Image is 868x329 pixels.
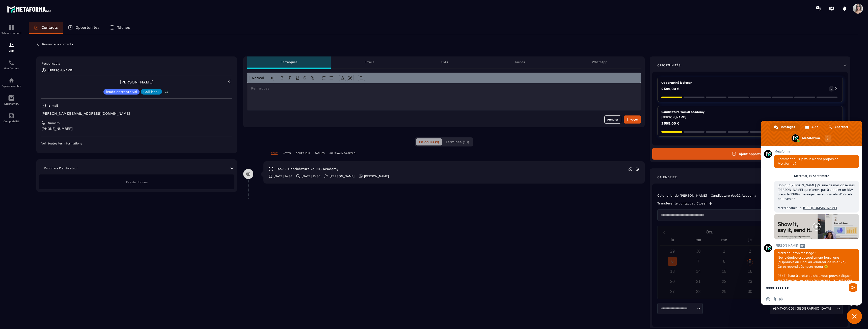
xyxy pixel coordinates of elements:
[849,283,857,292] span: Envoyer
[41,141,232,145] p: Voir toutes les informations
[7,5,52,14] img: logo
[1,102,21,105] p: Assistant IA
[604,115,621,124] button: Annuler
[831,87,832,91] p: 0
[296,152,310,155] p: COURRIELS
[803,206,837,210] a: [URL][DOMAIN_NAME]
[29,22,63,34] a: Contacts
[825,135,831,142] div: Autres canaux
[1,38,21,56] a: formationformationCRM
[774,150,859,153] span: Metaforma
[774,244,859,247] span: [PERSON_NAME]
[661,87,680,91] p: 2 599,00 €
[283,152,291,155] p: NOTES
[627,117,638,122] div: Envoyer
[800,244,805,248] span: Bot
[41,25,58,30] p: Contacts
[657,303,703,314] div: Search for option
[330,174,355,178] p: [PERSON_NAME]
[117,25,130,30] p: Tâches
[1,67,21,70] p: Planificateur
[657,194,843,198] p: Calendrier de [PERSON_NAME] - Candidature YouGC Academy
[1,21,21,38] a: formationformationTableau de bord
[824,123,853,131] div: Chercher
[766,285,846,290] textarea: Entrez votre message...
[592,60,607,64] p: WhatsApp
[1,49,21,52] p: CRM
[330,152,355,155] p: JOURNAUX D'APPELS
[624,115,641,124] button: Envoyer
[8,24,14,31] img: formation
[661,110,839,114] p: Candidature YouGC Academy
[1,32,21,35] p: Tableau de bord
[847,309,862,324] div: Fermer le chat
[441,60,448,64] p: SMS
[1,74,21,91] a: automationsautomationsEspace membre
[1,85,21,87] p: Espace membre
[63,22,104,34] a: Opportunités
[41,126,232,131] p: [PHONE_NUMBER]
[419,140,439,144] span: En cours (1)
[75,25,99,30] p: Opportunités
[1,120,21,123] p: Comptabilité
[364,60,374,64] p: Emails
[44,166,78,170] p: Réponses Planificateur
[659,213,836,218] input: Search for option
[1,91,21,109] a: Assistant IA
[126,181,148,184] span: Pas de donnée
[835,123,848,131] span: Chercher
[661,122,680,125] p: 2 599,00 €
[281,60,297,64] p: Remarques
[661,115,839,119] p: [PERSON_NAME]
[811,123,818,131] span: Aide
[779,297,783,301] span: Message audio
[48,104,58,108] p: E-mail
[271,152,278,155] p: TOUT
[48,69,73,72] p: [PERSON_NAME]
[41,62,232,66] p: Responsable
[659,306,696,311] input: Search for option
[1,56,21,74] a: schedulerschedulerPlanificateur
[315,152,324,155] p: TÂCHES
[832,306,836,311] input: Search for option
[41,111,232,116] p: [PERSON_NAME][EMAIL_ADDRESS][DOMAIN_NAME]
[1,109,21,127] a: accountantaccountantComptabilité
[163,90,170,95] p: +4
[8,113,14,119] img: accountant
[770,123,800,131] div: Messages
[661,81,839,85] p: Opportunité à closer
[48,121,60,125] p: Numéro
[778,157,838,166] span: Comment puis-je vous aider à propos de Metaforma ?
[772,306,832,311] span: (GMT+01:00) [GEOGRAPHIC_DATA]
[780,123,795,131] span: Messages
[8,60,14,66] img: scheduler
[801,123,823,131] div: Aide
[274,174,292,178] p: [DATE] 14:38
[120,80,153,84] a: [PERSON_NAME]
[364,174,389,178] p: [PERSON_NAME]
[8,42,14,48] img: formation
[778,251,852,287] span: Merci pour ton message ! Notre équipe est actuellement hors ligne (disponible du lundi au vendred...
[652,148,848,160] button: Ajout opportunité
[302,174,320,178] p: [DATE] 15:30
[515,60,525,64] p: Tâches
[770,303,843,314] div: Search for option
[657,175,677,179] p: Calendrier
[657,209,843,221] div: Search for option
[794,174,829,177] div: Mercredi, 10 Septembre
[8,77,14,83] img: automations
[104,22,135,34] a: Tâches
[143,90,159,94] p: Call book
[657,201,707,205] p: Transférer le contact au Closer
[773,297,777,301] span: Envoyer un fichier
[778,183,855,210] span: Bonjour [PERSON_NAME], j'ai une de mes closeuses, [PERSON_NAME] qui n'arrive pas à annuler un RDV...
[766,297,770,301] span: Insérer un emoji
[276,167,338,171] p: task - Candidature YouGC Academy
[416,138,442,145] button: En cours (1)
[42,42,73,46] p: Revenir aux contacts
[443,138,472,145] button: Terminés (10)
[106,90,137,94] p: leads entrants vsl
[446,140,469,144] span: Terminés (10)
[657,63,681,67] p: Opportunités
